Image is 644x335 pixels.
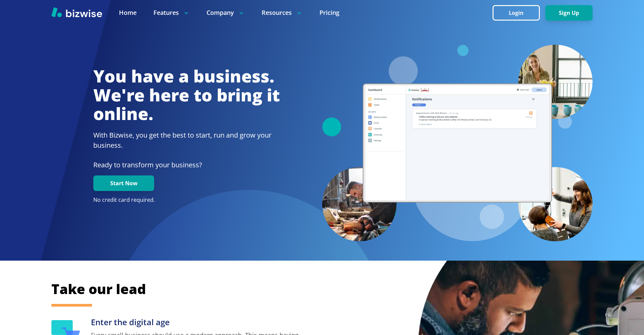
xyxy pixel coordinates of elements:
[93,160,280,170] p: Ready to transform your business?
[93,175,154,191] button: Start Now
[545,5,593,21] button: Sign Up
[91,317,305,328] h3: Enter the digital age
[493,5,540,21] button: Login
[319,8,339,17] a: Pricing
[51,280,558,298] h2: Take our lead
[153,8,190,17] p: Features
[93,67,280,123] h1: You have a business. We're here to bring it online.
[93,130,280,150] h2: With Bizwise, you get the best to start, run and grow your business.
[262,8,303,17] p: Resources
[207,8,245,17] p: Company
[93,196,280,204] p: No credit card required.
[493,10,545,16] a: Login
[119,8,137,17] a: Home
[93,180,154,187] a: Start Now
[51,7,102,17] img: Bizwise Logo
[545,10,593,16] a: Sign Up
